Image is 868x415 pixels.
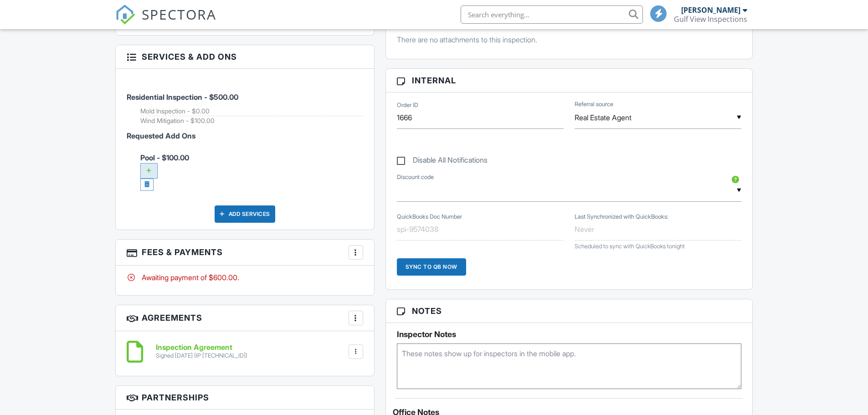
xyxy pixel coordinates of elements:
[674,15,747,24] div: Gulf View Inspections
[386,299,753,323] h3: Notes
[397,156,488,167] label: Disable All Notifications
[156,343,247,359] a: Inspection Agreement Signed [DATE] (IP [TECHNICAL_ID])
[116,386,374,410] h3: Partnerships
[142,5,216,24] span: SPECTORA
[156,352,247,359] div: Signed [DATE] (IP [TECHNICAL_ID])
[127,272,363,282] div: Awaiting payment of $600.00.
[140,116,363,125] li: Add on: Wind Mitigation
[127,76,363,133] li: Service: Residential Inspection
[397,35,742,45] p: There are no attachments to this inspection.
[397,213,462,221] label: QuickBooks Doc Number
[127,132,363,140] h6: Requested Add Ons
[575,100,613,108] label: Referral source
[127,92,238,102] span: Residential Inspection - $500.00
[140,107,363,116] li: Add on: Mold Inspection
[681,5,740,15] div: [PERSON_NAME]
[115,12,216,31] a: SPECTORA
[140,153,363,188] span: Pool - $100.00
[397,101,418,109] label: Order ID
[115,5,135,25] img: The Best Home Inspection Software - Spectora
[116,305,374,331] h3: Agreements
[397,258,466,276] div: Sync to QB Now
[116,45,374,69] h3: Services & Add ons
[575,213,668,221] label: Last Synchronized with QuickBooks:
[215,205,275,223] div: Add Services
[156,343,247,352] h6: Inspection Agreement
[575,243,685,250] span: Scheduled to sync with QuickBooks tonight
[397,330,742,339] h5: Inspector Notes
[397,173,434,181] label: Discount code
[386,69,753,92] h3: Internal
[116,240,374,266] h3: Fees & Payments
[461,5,643,24] input: Search everything...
